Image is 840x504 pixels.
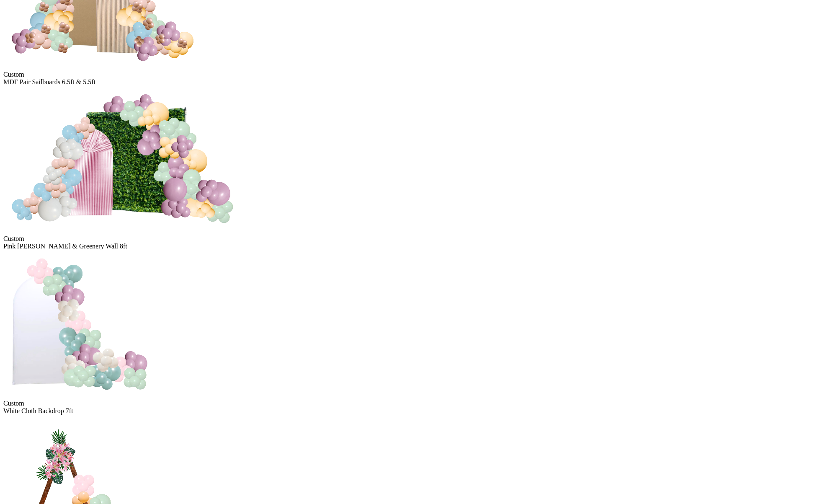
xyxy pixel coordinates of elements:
[3,400,837,407] div: Custom
[3,250,155,398] img: White Cloth Backdrop 7ft
[3,71,837,78] div: Custom
[3,86,243,233] img: Pink Chiara & Greenery Wall 8ft
[3,235,837,243] div: Custom
[3,407,837,415] div: White Cloth Backdrop 7ft
[3,78,837,86] div: MDF Pair Sailboards 6.5ft & 5.5ft
[3,243,837,250] div: Pink [PERSON_NAME] & Greenery Wall 8ft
